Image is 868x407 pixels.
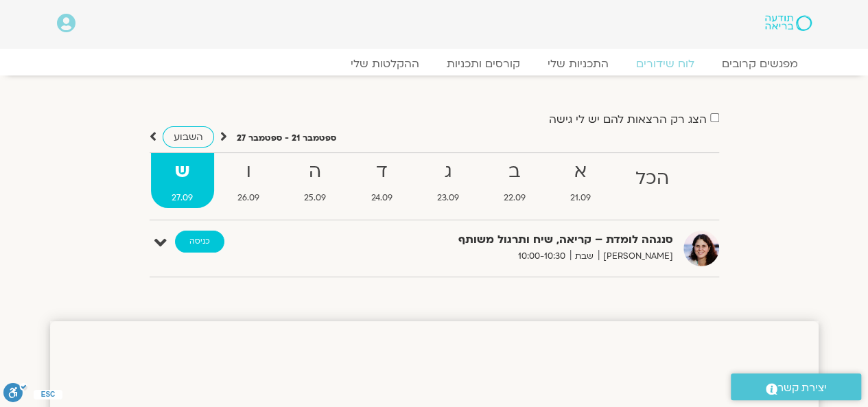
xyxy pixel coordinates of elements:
[482,191,546,205] span: 22.09
[433,57,534,71] a: קורסים ותכניות
[174,130,203,143] span: השבוע
[151,153,214,208] a: ש27.09
[482,153,546,208] a: ב22.09
[513,249,570,264] span: 10:00-10:30
[598,249,673,264] span: [PERSON_NAME]
[151,191,214,205] span: 27.09
[337,57,433,71] a: ההקלטות שלי
[283,191,347,205] span: 25.09
[549,153,611,208] a: א21.09
[350,156,413,187] strong: ד
[237,131,336,146] p: ספטמבר 21 - ספטמבר 27
[217,191,281,205] span: 26.09
[534,57,622,71] a: התכניות שלי
[57,57,812,71] nav: Menu
[163,126,214,148] a: השבוע
[614,153,690,208] a: הכל
[217,153,281,208] a: ו26.09
[549,113,707,126] label: הצג רק הרצאות להם יש לי גישה
[622,57,708,71] a: לוח שידורים
[283,156,347,187] strong: ה
[283,153,347,208] a: ה25.09
[217,156,281,187] strong: ו
[337,231,673,249] strong: סנגהה לומדת – קריאה, שיח ותרגול משותף
[350,153,413,208] a: ד24.09
[175,231,224,253] a: כניסה
[416,153,480,208] a: ג23.09
[350,191,413,205] span: 24.09
[151,156,214,187] strong: ש
[708,57,812,71] a: מפגשים קרובים
[777,379,827,397] span: יצירת קשר
[416,156,480,187] strong: ג
[614,163,690,194] strong: הכל
[570,249,598,264] span: שבת
[549,191,611,205] span: 21.09
[482,156,546,187] strong: ב
[731,373,861,400] a: יצירת קשר
[549,156,611,187] strong: א
[416,191,480,205] span: 23.09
